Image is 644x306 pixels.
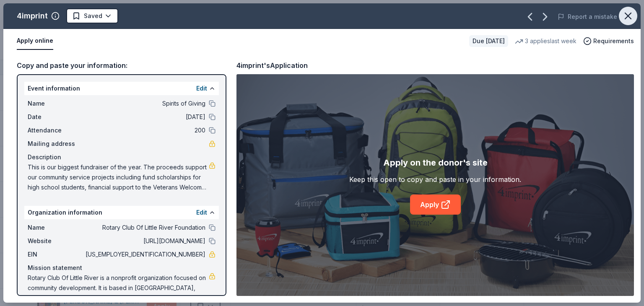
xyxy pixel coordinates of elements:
span: Website [28,236,84,246]
button: Requirements [583,36,634,46]
span: Name [28,99,84,109]
button: Saved [66,8,118,23]
div: Description [28,152,216,162]
span: Attendance [28,125,84,135]
a: Apply [410,194,461,215]
span: 200 [84,125,205,135]
div: 3 applies last week [515,36,576,46]
span: Spirits of Giving [84,99,205,109]
div: Due [DATE] [469,35,508,47]
div: 4imprint's Application [236,60,308,71]
div: 4imprint [17,9,48,23]
span: [DATE] [84,112,205,122]
span: This is our biggest fundraiser of the year. The proceeds support our community service projects i... [28,162,209,192]
span: [URL][DOMAIN_NAME] [84,236,205,246]
span: Rotary Club Of Little River is a nonprofit organization focused on community development. It is b... [28,273,209,303]
div: Copy and paste your information: [17,60,226,71]
button: Apply online [17,32,53,50]
span: Date [28,112,84,122]
span: Requirements [593,36,634,46]
span: Mailing address [28,139,84,149]
button: Report a mistake [558,12,617,22]
span: Rotary Club Of Little River Foundation [84,223,205,233]
span: Name [28,223,84,233]
div: Apply on the donor's site [383,156,488,169]
div: Event information [24,82,219,95]
div: Keep this open to copy and paste in your information. [349,174,521,184]
span: EIN [28,249,84,259]
span: [US_EMPLOYER_IDENTIFICATION_NUMBER] [84,249,205,259]
div: Organization information [24,206,219,219]
button: Edit [196,207,207,218]
span: Saved [84,11,102,21]
button: Edit [196,83,207,93]
div: Mission statement [28,263,216,273]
